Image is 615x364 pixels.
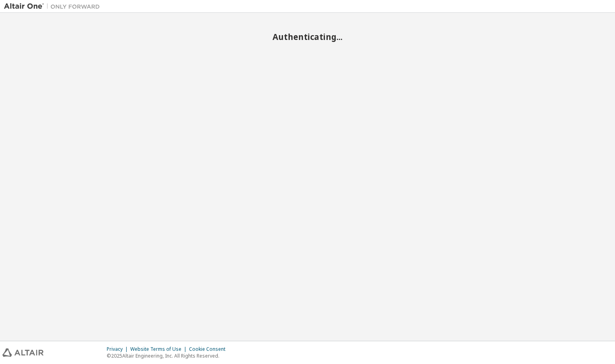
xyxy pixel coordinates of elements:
[107,346,130,352] div: Privacy
[107,352,230,359] p: © 2025 Altair Engineering, Inc. All Rights Reserved.
[2,348,44,357] img: altair_logo.svg
[130,346,189,352] div: Website Terms of Use
[4,2,104,10] img: Altair One
[4,32,611,42] h2: Authenticating...
[189,346,230,352] div: Cookie Consent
